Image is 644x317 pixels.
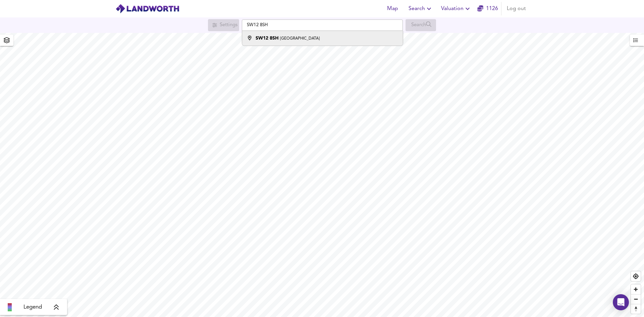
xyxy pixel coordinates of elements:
[507,4,526,13] span: Log out
[631,271,641,281] button: Find my location
[441,4,472,13] span: Valuation
[409,4,433,13] span: Search
[406,2,436,15] button: Search
[504,2,529,15] button: Log out
[242,19,403,31] input: Enter a location...
[631,284,641,294] button: Zoom in
[115,4,179,14] img: logo
[477,4,498,13] a: 1126
[256,36,279,41] strong: SW12 8SH
[208,19,239,31] div: Search for a location first or explore the map
[631,304,641,314] button: Reset bearing to north
[438,2,474,15] button: Valuation
[384,4,400,13] span: Map
[23,303,42,311] span: Legend
[382,2,403,15] button: Map
[280,37,320,41] small: [GEOGRAPHIC_DATA]
[613,294,629,310] div: Open Intercom Messenger
[406,19,436,31] div: Search for a location first or explore the map
[631,304,641,314] span: Reset bearing to north
[631,294,641,304] button: Zoom out
[477,2,498,15] button: 1126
